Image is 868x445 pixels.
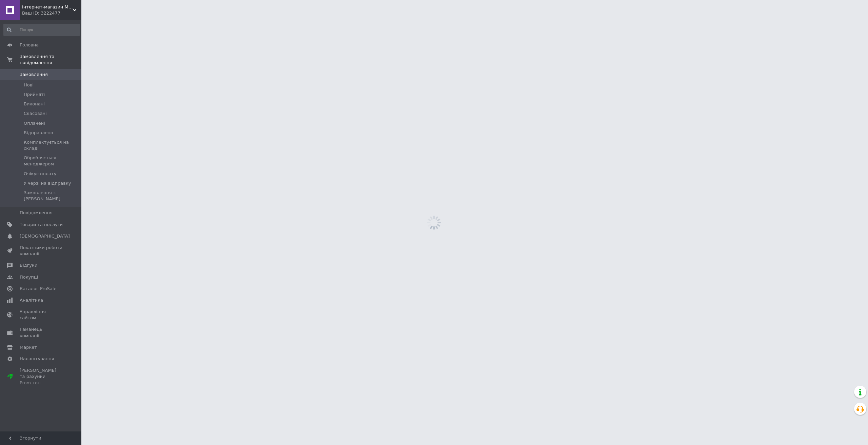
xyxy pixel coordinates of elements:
span: Товари та послуги [20,222,63,228]
div: Ваш ID: 3222477 [22,10,81,16]
span: У черзі на відправку [24,180,71,186]
span: Прийняті [24,92,45,98]
span: Інтернет-магазин MyAquarium [22,4,73,10]
span: Відправлено [24,130,53,136]
span: Замовлення та повідомлення [20,54,81,66]
span: Відгуки [20,262,37,268]
span: Очікує оплату [24,171,56,177]
span: Оплачені [24,120,45,126]
span: Управління сайтом [20,309,63,321]
input: Пошук [3,24,80,36]
span: Скасовані [24,110,47,117]
span: Головна [20,42,39,48]
span: Покупці [20,274,38,280]
span: Замовлення [20,72,48,78]
div: Prom топ [20,380,63,386]
span: Замовлення з [PERSON_NAME] [24,190,79,202]
span: Комплектується на складі [24,139,79,151]
span: Повідомлення [20,210,53,216]
span: Нові [24,82,34,88]
span: Маркет [20,344,37,350]
span: Обробляється менеджером [24,155,79,167]
span: Показники роботи компанії [20,245,63,257]
span: Аналітика [20,297,43,303]
span: Каталог ProSale [20,286,56,292]
span: Гаманець компанії [20,326,63,339]
span: [PERSON_NAME] та рахунки [20,367,63,386]
span: Виконані [24,101,45,107]
span: [DEMOGRAPHIC_DATA] [20,233,70,239]
span: Налаштування [20,356,54,362]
